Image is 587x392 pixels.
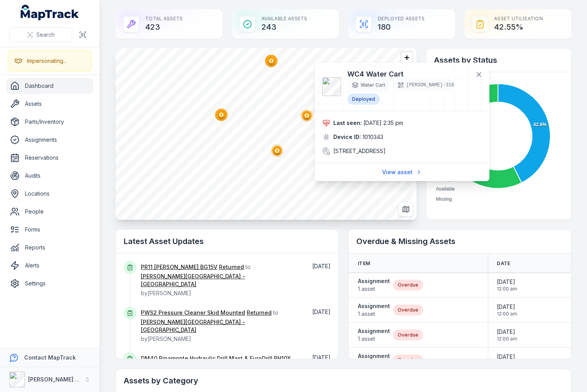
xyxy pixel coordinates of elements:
[436,196,452,202] span: Missing
[377,165,427,180] a: View asset
[116,48,413,220] canvas: Map
[312,263,331,269] time: 24/09/2025, 10:17:08 am
[6,276,93,291] a: Settings
[393,355,423,365] div: Overdue
[141,309,301,342] span: to by [PERSON_NAME]
[398,202,413,217] button: Switch to Map View
[358,327,390,343] a: Assignment1 asset
[358,327,390,335] strong: Assignment
[6,222,93,237] a: Forms
[141,355,291,362] a: DM40 Ripamonte Hydraulic Drill Mast & EuroDrill RH10X
[347,94,380,105] div: Deployed
[497,353,517,361] span: [DATE]
[497,260,510,267] span: Date
[312,354,331,361] time: 23/09/2025, 3:28:06 pm
[434,55,563,66] h2: Assets by Status
[497,278,517,292] time: 31/07/2025, 12:00:00 am
[124,236,331,247] h2: Latest Asset Updates
[358,277,390,293] a: Assignment1 asset
[358,310,390,318] span: 1 asset
[24,354,76,361] strong: Contact MapTrack
[6,186,93,201] a: Locations
[6,150,93,166] a: Reservations
[6,204,93,219] a: People
[401,52,413,63] button: Zoom in
[312,354,331,361] span: [DATE]
[312,308,331,315] time: 24/09/2025, 8:18:47 am
[27,57,67,65] div: Impersonating...
[36,31,55,39] span: Search
[333,147,386,155] span: [STREET_ADDRESS]
[6,96,93,112] a: Assets
[6,78,93,94] a: Dashboard
[358,352,390,360] strong: Assignment
[124,375,563,386] h2: Assets by Category
[347,69,469,80] h3: WC4 Water Cart
[497,328,517,342] time: 13/09/2025, 12:00:00 am
[436,186,455,192] span: Available
[141,263,217,271] a: PR11 [PERSON_NAME] BG15V
[393,80,455,91] div: [PERSON_NAME]-318
[436,176,456,182] span: Deployed
[497,353,517,367] time: 17/09/2025, 12:00:00 am
[497,278,517,286] span: [DATE]
[358,285,390,293] span: 1 asset
[358,302,390,318] a: Assignment1 asset
[393,280,423,290] div: Overdue
[361,82,385,88] span: Water Cart
[6,168,93,184] a: Audits
[497,286,517,292] span: 12:00 am
[312,263,331,269] span: [DATE]
[312,308,331,315] span: [DATE]
[497,336,517,342] span: 12:00 am
[333,133,361,141] strong: Device ID:
[6,114,93,130] a: Parts/Inventory
[393,305,423,315] div: Overdue
[358,302,390,310] strong: Assignment
[28,376,92,383] strong: [PERSON_NAME] Group
[358,352,390,368] a: Assignment
[356,236,563,247] h2: Overdue & Missing Assets
[497,328,517,336] span: [DATE]
[141,309,245,317] a: PWS2 Pressure Cleaner Skid Mounted
[6,132,93,148] a: Assignments
[6,240,93,255] a: Reports
[358,335,390,343] span: 1 asset
[9,27,72,42] button: Search
[219,263,244,271] a: Returned
[393,330,423,340] div: Overdue
[247,309,272,317] a: Returned
[333,119,362,127] strong: Last seen:
[363,133,383,141] span: 1010343
[21,5,79,20] a: MapTrack
[497,311,517,317] span: 12:00 am
[141,318,301,334] a: [PERSON_NAME][GEOGRAPHIC_DATA] - [GEOGRAPHIC_DATA]
[6,258,93,273] a: Alerts
[363,119,403,126] time: 24/09/2025, 2:35:40 pm
[358,260,370,267] span: Item
[497,303,517,317] time: 14/09/2025, 12:00:00 am
[141,264,301,296] span: to by [PERSON_NAME]
[363,119,403,126] span: [DATE] 2:35 pm
[358,277,390,285] strong: Assignment
[497,303,517,311] span: [DATE]
[141,273,301,288] a: [PERSON_NAME][GEOGRAPHIC_DATA] - [GEOGRAPHIC_DATA]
